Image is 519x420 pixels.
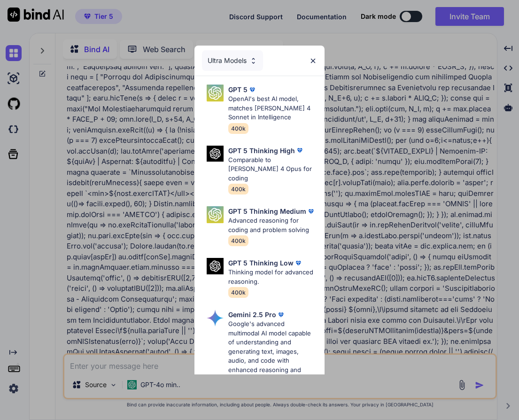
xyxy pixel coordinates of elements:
img: Pick Models [207,310,224,327]
div: Ultra Models [202,50,263,71]
img: premium [248,85,257,94]
span: 400k [228,287,248,298]
img: Pick Models [207,85,224,101]
img: Pick Models [249,57,257,65]
span: 400k [228,235,248,246]
img: Pick Models [207,258,224,274]
p: GPT 5 Thinking High [228,146,295,156]
img: premium [306,207,316,216]
p: GPT 5 [228,85,248,94]
p: OpenAI's best AI model, matches [PERSON_NAME] 4 Sonnet in Intelligence [228,94,317,122]
p: Gemini 2.5 Pro [228,310,276,319]
img: Pick Models [207,146,224,162]
img: premium [295,146,304,155]
p: GPT 5 Thinking Low [228,258,294,268]
span: 400k [228,123,248,134]
p: GPT 5 Thinking Medium [228,206,306,216]
img: premium [276,310,286,319]
img: Pick Models [207,206,224,223]
span: 400k [228,184,248,194]
img: close [309,57,317,65]
p: Advanced reasoning for coding and problem solving [228,216,317,234]
p: Comparable to [PERSON_NAME] 4 Opus for coding [228,156,317,183]
p: Google's advanced multimodal AI model capable of understanding and generating text, images, audio... [228,319,317,384]
p: Thinking model for advanced reasoning. [228,268,317,286]
img: premium [294,258,303,268]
